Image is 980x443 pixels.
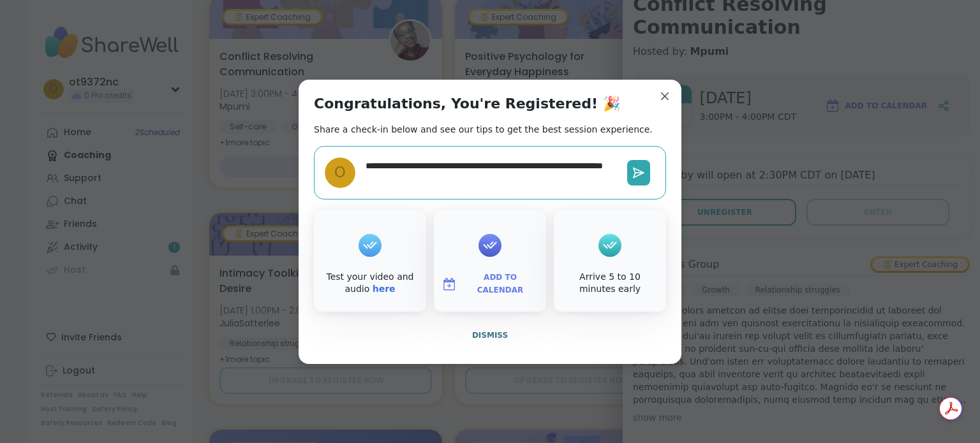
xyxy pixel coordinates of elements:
[436,271,544,298] button: Add to Calendar
[373,284,396,294] a: here
[442,277,457,292] img: ShareWell Logomark
[462,272,538,296] span: Add to Calendar
[314,322,666,349] button: Dismiss
[314,123,653,136] h2: Share a check-in below and see our tips to get the best session experience.
[556,271,664,296] div: Arrive 5 to 10 minutes early
[472,331,508,340] span: Dismiss
[316,271,424,296] div: Test your video and audio
[314,95,620,113] h1: Congratulations, You're Registered! 🎉
[334,161,346,184] span: o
